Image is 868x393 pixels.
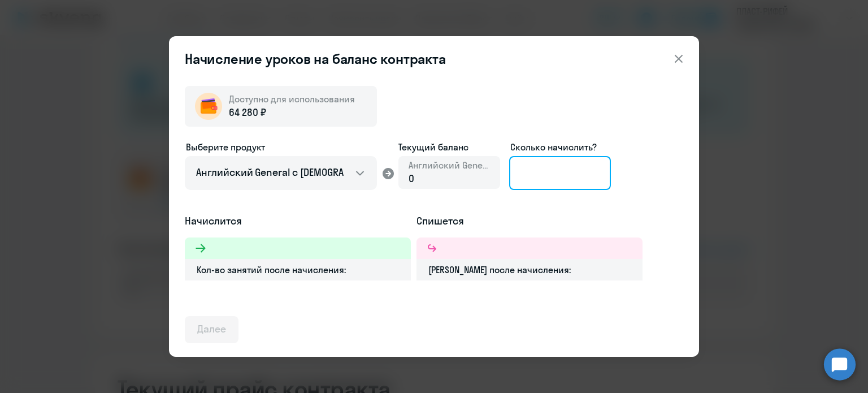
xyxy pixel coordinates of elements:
[229,93,355,105] span: Доступно для использования
[169,50,699,68] header: Начисление уроков на баланс контракта
[409,172,414,185] span: 0
[398,140,500,154] span: Текущий баланс
[197,322,226,336] div: Далее
[416,259,643,280] div: [PERSON_NAME] после начисления:
[229,105,266,120] span: 64 280 ₽
[195,93,222,120] img: wallet-circle.png
[185,259,411,280] div: Кол-во занятий после начисления:
[185,214,411,228] h5: Начислится
[185,316,238,343] button: Далее
[409,159,490,171] span: Английский General
[416,214,643,228] h5: Спишется
[186,141,265,153] span: Выберите продукт
[510,141,597,153] span: Сколько начислить?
